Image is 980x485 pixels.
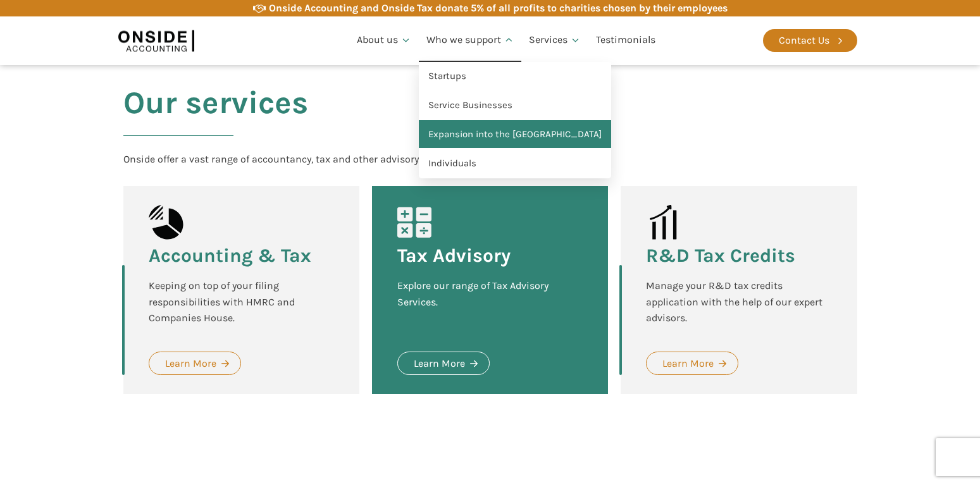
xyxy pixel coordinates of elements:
[414,355,465,372] div: Learn More
[419,62,611,91] a: Startups
[397,352,490,376] a: Learn More
[123,85,308,151] h2: Our services
[149,246,311,265] h3: Accounting & Tax
[779,32,829,49] div: Contact Us
[419,91,611,120] a: Service Businesses
[646,278,831,326] div: Manage your R&D tax credits application with the help of our expert advisors.
[588,19,663,62] a: Testimonials
[419,149,611,178] a: Individuals
[165,355,216,372] div: Learn More
[646,352,738,376] a: Learn More
[397,278,583,326] div: Explore our range of Tax Advisory Services.
[763,29,857,52] a: Contact Us
[397,246,511,265] h3: Tax Advisory
[419,120,611,149] a: Expansion into the [GEOGRAPHIC_DATA]
[118,26,194,55] img: Onside Accounting
[123,151,468,168] div: Onside offer a vast range of accountancy, tax and other advisory services -
[521,19,588,62] a: Services
[646,246,795,265] h3: R&D Tax Credits
[149,278,334,326] div: Keeping on top of your filing responsibilities with HMRC and Companies House.
[149,352,241,376] a: Learn More
[419,19,522,62] a: Who we support
[349,19,419,62] a: About us
[662,355,714,372] div: Learn More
